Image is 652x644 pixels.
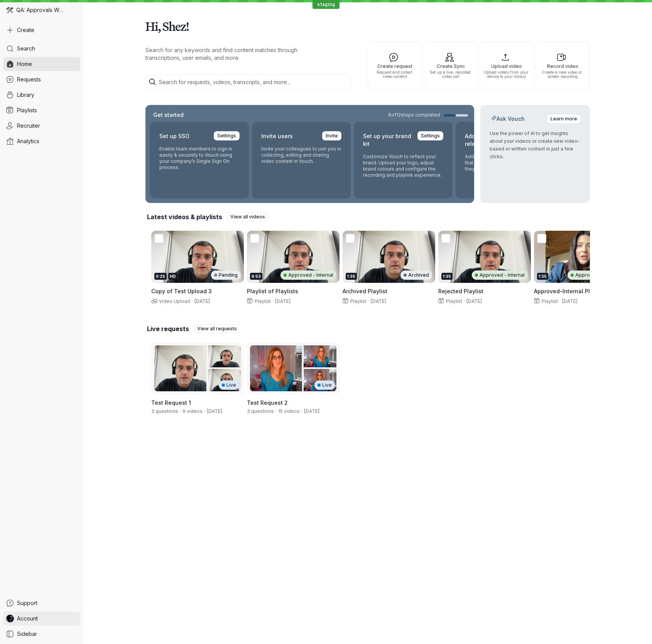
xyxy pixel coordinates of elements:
a: Learn more [547,114,581,123]
h2: Invite users [261,131,293,141]
span: QA: Approvals Workflow [16,6,66,14]
h2: Live requests [147,325,189,333]
span: Rejected Playlist [438,288,483,294]
span: Invite [326,132,338,140]
span: 9 videos [182,408,203,414]
a: Shez QA Approvals Workflow avatarAccount [3,612,80,625]
span: Playlist [349,298,367,304]
p: Customize Vouch to reflect your brand. Upload your logo, adjust brand colours and configure the r... [363,154,443,178]
p: Search for any keywords and find content matches through transcriptions, user emails, and more. [145,46,331,62]
button: Create SyncSet up a live, recorded video call [424,42,478,90]
span: · [367,298,371,304]
a: View all requests [194,324,240,333]
a: Analytics [3,134,80,148]
span: Test Request 1 [151,399,191,406]
span: Create request [371,64,418,69]
div: HD [168,273,177,280]
div: 1:35 [346,273,357,280]
span: Created by Shez QA Approvals Workflow [304,408,319,414]
h1: Hi, Shez! [145,15,590,37]
a: Settings [417,131,443,140]
button: Upload videoUpload videos from your device to your library [480,42,534,90]
span: Created by Shez QA Approvals Workflow [207,408,222,414]
div: QA: Approvals Workflow [3,3,80,17]
img: QA: Approvals Workflow avatar [6,7,13,14]
div: 1:35 [537,273,548,280]
span: Settings [217,132,236,140]
span: Search [17,45,35,52]
span: Requests [17,76,41,83]
span: Upload videos from your device to your library [483,70,530,79]
span: Archived Playlist [343,288,387,294]
div: 6:53 [250,273,262,280]
a: 6of12steps completed [388,112,468,118]
div: Pending [211,270,241,280]
span: Test Request 2 [247,399,288,406]
a: Playlists [3,103,80,117]
h2: Latest videos & playlists [147,213,222,221]
span: Playlist [540,298,558,304]
a: Settings [214,131,240,140]
h2: Set up your brand kit [363,131,413,149]
span: Home [17,60,32,68]
span: Recruiter [17,122,40,130]
a: View all videos [227,212,269,221]
span: Playlist of Playlists [247,288,298,294]
a: Invite [322,131,341,140]
h2: Ask Vouch [490,115,526,123]
button: Create [3,23,80,37]
span: Playlists [17,106,37,114]
span: 15 videos [278,408,300,414]
span: View all requests [197,325,237,333]
span: · [558,298,562,304]
span: · [190,298,194,304]
span: · [300,408,304,414]
span: Analytics [17,137,39,145]
p: Invite your colleagues to join you in collecting, editing and sharing video content in Vouch. [261,146,341,164]
button: Record videoCreate a new video or screen recording [535,42,590,90]
span: [DATE] [371,298,386,304]
span: View all videos [230,213,265,221]
img: Shez QA Approvals Workflow avatar [6,615,14,622]
p: Enable team members to sign in easily & securely to Vouch using your company’s Single Sign On pro... [159,146,240,171]
span: Video Upload [157,298,190,304]
a: Library [3,88,80,102]
span: · [178,408,182,414]
span: · [274,408,278,414]
span: Create Sync [427,64,474,69]
span: Copy of Test Upload 3 [151,288,212,294]
span: Request and collect video content [371,70,418,79]
p: Use the power of AI to get insights about your videos or create new video-based or written conten... [490,130,581,161]
a: Search [3,42,80,56]
a: Support [3,596,80,610]
div: Archived [400,270,432,280]
a: Sidebar [3,627,80,641]
p: Add your own content release form that responders agree to when they record using Vouch. [465,154,545,172]
button: Create requestRequest and collect video content [368,42,422,90]
div: Approved - Internal [472,270,528,280]
span: 3 questions [151,408,178,414]
a: Recruiter [3,119,80,133]
span: · [271,298,275,304]
div: Approved - Internal [568,270,623,280]
h2: Set up SSO [159,131,189,141]
span: · [462,298,466,304]
span: 6 of 12 steps completed [388,112,440,118]
span: Playlist [444,298,462,304]
h2: Add your content release form [465,131,515,149]
span: Upload video [483,64,530,69]
span: [DATE] [194,298,210,304]
div: Approved - Internal [280,270,336,280]
input: Search for requests, videos, transcripts, and more... [144,74,352,90]
span: Learn more [551,115,577,123]
span: Create a new video or screen recording [539,70,586,79]
span: Record video [539,64,586,69]
span: Account [17,615,38,622]
span: Sidebar [17,630,37,638]
span: Support [17,599,37,607]
span: Library [17,91,34,99]
span: Approved-Internal Playlist [534,288,605,294]
div: 1:35 [441,273,453,280]
span: [DATE] [466,298,482,304]
span: 3 questions [247,408,274,414]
